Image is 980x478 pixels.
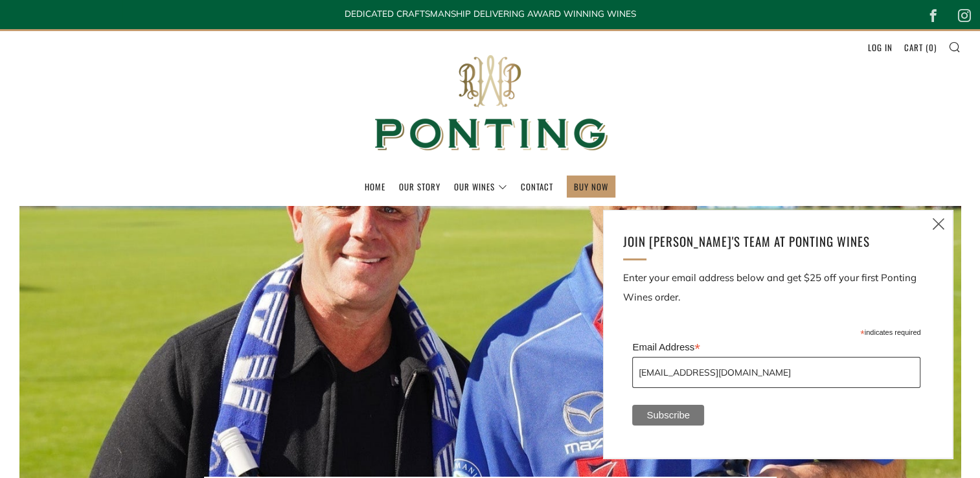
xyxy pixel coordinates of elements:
[632,337,920,356] label: Email Address
[632,405,704,426] input: Subscribe
[574,176,608,197] a: BUY NOW
[632,325,920,337] div: indicates required
[623,268,933,307] p: Enter your email address below and get $25 off your first Ponting Wines order.
[868,37,893,58] a: Log in
[454,176,507,197] a: Our Wines
[361,31,620,176] img: Ponting Wines
[929,41,934,54] span: 0
[904,37,937,58] a: Cart (0)
[399,176,440,197] a: Our Story
[623,230,917,252] h4: Join [PERSON_NAME]'s team at ponting Wines
[521,176,553,197] a: Contact
[365,176,385,197] a: Home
